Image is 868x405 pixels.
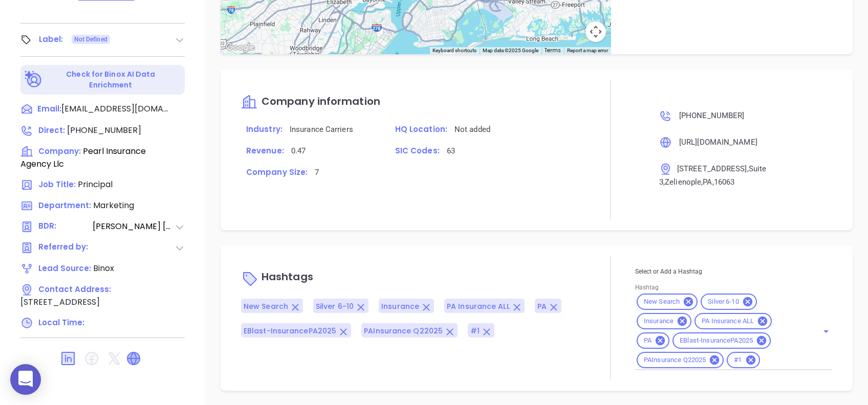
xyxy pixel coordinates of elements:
[454,125,490,134] span: Not added
[695,313,772,329] div: PA Insurance ALL
[38,317,84,328] span: Local Time:
[395,124,447,134] span: HQ Location:
[381,301,419,311] span: Insurance
[241,96,380,108] a: Company information
[635,285,659,291] label: Hashtag
[567,48,608,53] a: Report a map error
[244,301,288,311] span: New Search
[315,168,319,177] span: 7
[447,146,455,155] span: 63
[262,270,313,284] span: Hashtags
[679,111,744,120] span: [PHONE_NUMBER]
[702,298,745,306] span: Silver 6-10
[93,262,114,274] span: Binox
[67,124,141,136] span: [PHONE_NUMBER]
[38,146,81,156] span: Company:
[701,177,712,187] span: , PA
[364,326,443,336] span: PAInsurance Q22025
[316,301,354,311] span: Silver 6-10
[712,177,735,187] span: , 16063
[432,47,476,54] button: Keyboard shortcuts
[637,352,724,368] div: PAInsurance Q22025
[537,301,547,311] span: PA
[679,138,757,147] span: [URL][DOMAIN_NAME]
[663,177,701,187] span: , Zelienople
[78,178,113,190] span: Principal
[37,103,61,116] span: Email:
[483,48,538,53] span: Map data ©2025 Google
[25,71,42,88] img: Ai-Enrich-DaqCidB-.svg
[223,41,257,54] a: Open this area in Google Maps (opens a new window)
[93,199,134,211] span: Marketing
[701,294,756,310] div: Silver 6-10
[20,296,100,308] span: [STREET_ADDRESS]
[585,21,606,42] button: Map camera controls
[672,332,771,349] div: EBlast-InsurancePA2025
[545,47,561,54] a: Terms
[38,179,76,190] span: Job Title:
[223,41,257,54] img: Google
[74,34,107,45] span: Not Defined
[637,294,698,310] div: New Search
[246,145,284,156] span: Revenue:
[291,146,306,155] span: 0.47
[638,336,658,345] span: PA
[38,241,92,254] span: Referred by:
[38,200,91,211] span: Department:
[728,356,748,365] span: #1
[635,266,832,277] p: Select or Add a Hashtag
[637,313,691,329] div: Insurance
[38,284,111,295] span: Contact Address:
[38,220,92,233] span: BDR:
[395,145,440,156] span: SIC Codes:
[638,317,680,326] span: Insurance
[637,332,669,349] div: PA
[20,145,146,170] span: Pearl Insurance Agency Llc
[38,125,65,136] span: Direct :
[244,326,336,336] span: EBlast-InsurancePA2025
[246,167,308,177] span: Company Size:
[677,164,747,173] span: [STREET_ADDRESS]
[262,94,380,108] span: Company information
[696,317,760,326] span: PA Insurance ALL
[727,352,759,368] div: #1
[61,103,169,115] span: [EMAIL_ADDRESS][DOMAIN_NAME]
[44,69,178,91] p: Check for Binox AI Data Enrichment
[38,263,91,274] span: Lead Source:
[39,32,63,47] div: Label:
[638,356,712,365] span: PAInsurance Q22025
[246,124,283,134] span: Industry:
[290,125,353,134] span: Insurance Carriers
[93,220,175,233] span: [PERSON_NAME] [PERSON_NAME]
[674,336,759,345] span: EBlast-InsurancePA2025
[638,298,686,306] span: New Search
[470,326,480,336] span: #1
[819,324,833,339] button: Open
[447,301,510,311] span: PA Insurance ALL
